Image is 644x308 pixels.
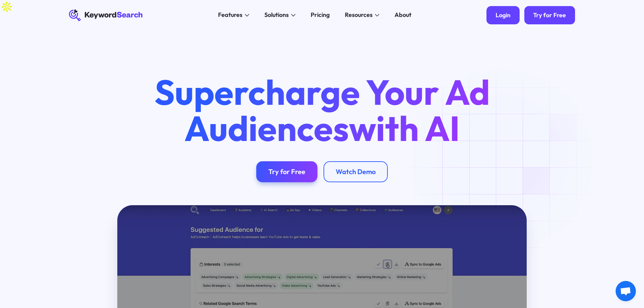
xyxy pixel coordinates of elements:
[18,39,24,45] img: tab_domain_overview_orange.svg
[67,39,73,45] img: tab_keywords_by_traffic_grey.svg
[311,10,330,20] div: Pricing
[11,11,16,16] img: logo_orange.svg
[19,11,33,16] div: v 4.0.25
[268,167,305,176] div: Try for Free
[11,18,16,23] img: website_grey.svg
[390,9,416,21] a: About
[336,167,376,176] div: Watch Demo
[306,9,334,21] a: Pricing
[395,10,411,20] div: About
[18,18,74,23] div: Domain: [DOMAIN_NAME]
[140,74,504,146] h1: Supercharge Your Ad Audiences
[75,40,114,44] div: Keywords by Traffic
[616,281,636,301] div: Open chat
[26,40,61,44] div: Domain Overview
[256,161,317,183] a: Try for Free
[218,10,242,20] div: Features
[486,6,520,24] a: Login
[349,106,460,150] span: with AI
[524,6,575,24] a: Try for Free
[533,11,566,19] div: Try for Free
[345,10,373,20] div: Resources
[496,11,510,19] div: Login
[264,10,289,20] div: Solutions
